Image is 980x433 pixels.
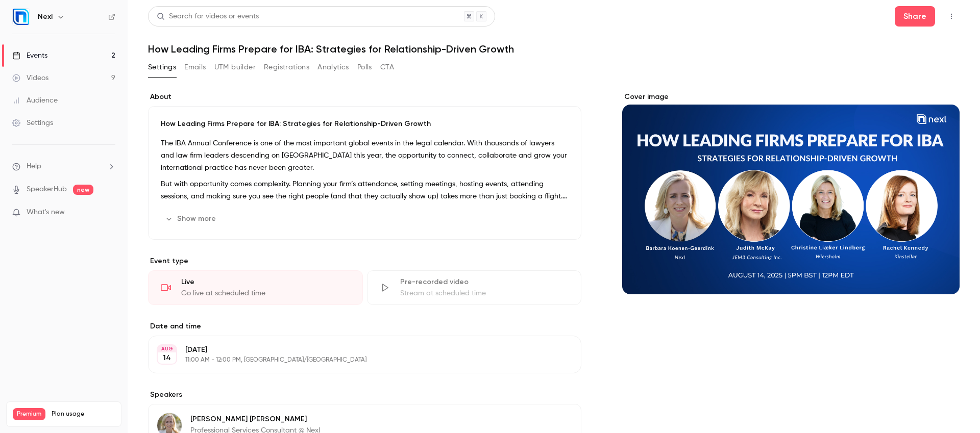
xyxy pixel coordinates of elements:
[13,420,32,429] p: Videos
[27,184,67,195] a: SpeakerHub
[931,266,951,286] button: cover-image
[158,345,176,352] div: AUG
[161,137,569,174] p: The IBA Annual Conference is one of the most important global events in the legal calendar. With ...
[148,270,363,305] div: LiveGo live at scheduled time
[400,277,569,287] div: Pre-recorded video
[148,321,581,332] label: Date and time
[161,211,222,227] button: Show more
[400,288,569,298] div: Stream at scheduled time
[148,43,960,55] h1: How Leading Firms Prepare for IBA: Strategies for Relationship-Driven Growth
[895,6,935,27] button: Share
[622,92,960,102] label: Cover image
[214,59,256,75] button: UTM builder
[622,92,960,294] section: Cover image
[535,413,573,429] button: Edit
[52,410,115,418] span: Plan usage
[12,73,48,83] div: Videos
[185,356,527,364] p: 11:00 AM - 12:00 PM, [GEOGRAPHIC_DATA]/[GEOGRAPHIC_DATA]
[27,207,65,218] span: What's new
[38,12,53,22] h6: Nexl
[264,59,309,75] button: Registrations
[163,353,171,363] p: 14
[148,256,581,266] p: Event type
[12,161,115,172] li: help-dropdown-opener
[161,119,569,129] p: How Leading Firms Prepare for IBA: Strategies for Relationship-Driven Growth
[13,408,45,420] span: Premium
[97,422,101,428] span: 9
[184,59,206,75] button: Emails
[357,59,372,75] button: Polls
[12,50,47,61] div: Events
[148,59,176,75] button: Settings
[181,277,350,287] div: Live
[157,11,259,22] div: Search for videos or events
[181,288,350,298] div: Go live at scheduled time
[12,118,53,128] div: Settings
[12,95,58,106] div: Audience
[73,185,93,195] span: new
[380,59,394,75] button: CTA
[185,345,527,355] p: [DATE]
[13,9,29,25] img: Nexl
[148,92,581,102] label: About
[317,59,349,75] button: Analytics
[148,390,581,400] label: Speakers
[190,414,515,424] p: [PERSON_NAME] [PERSON_NAME]
[367,270,582,305] div: Pre-recorded videoStream at scheduled time
[97,420,115,429] p: / 150
[161,178,569,202] p: But with opportunity comes complexity. Planning your firm’s attendance, setting meetings, hosting...
[27,161,41,172] span: Help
